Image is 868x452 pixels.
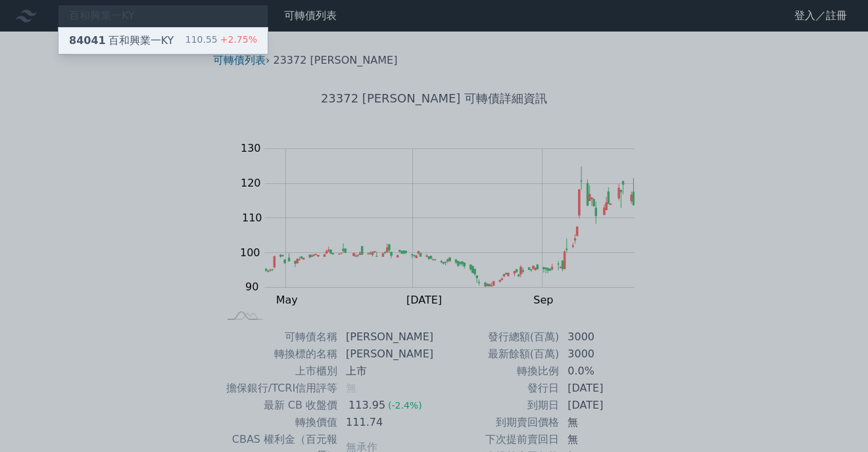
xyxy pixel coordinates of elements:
[218,34,257,45] span: +2.75%
[59,28,268,54] a: 84041百和興業一KY 110.55+2.75%
[69,34,106,47] span: 84041
[802,389,868,452] iframe: Chat Widget
[185,33,257,49] div: 110.55
[69,33,174,49] div: 百和興業一KY
[802,389,868,452] div: 聊天小工具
